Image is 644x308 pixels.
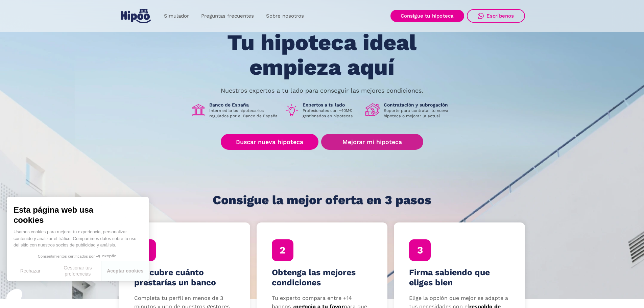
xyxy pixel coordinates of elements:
[486,13,514,19] font: Escríbenos
[303,102,345,108] font: Expertos a tu lado
[467,9,525,23] a: Escríbenos
[119,6,152,26] a: hogar
[236,138,303,145] font: Buscar nueva hipoteca
[266,13,304,19] font: Sobre nosotros
[384,102,448,108] font: Contratación y subrogación
[201,13,254,19] font: Preguntas frecuentes
[401,13,454,19] font: Consigue tu hipoteca
[221,134,318,150] a: Buscar nueva hipoteca
[221,87,423,94] font: Nuestros expertos a tu lado para conseguir las mejores condiciones.
[209,108,278,118] font: Intermediarios hipotecarios regulados por el Banco de España
[384,108,448,118] font: Soporte para contratar tu nueva hipoteca o mejorar la actual
[195,9,260,23] a: Preguntas frecuentes
[209,102,249,108] font: Banco de España
[390,10,464,22] a: Consigue tu hipoteca
[164,13,189,19] font: Simulador
[409,267,490,287] font: Firma sabiendo que eliges bien
[260,9,310,23] a: Sobre nosotros
[213,193,431,207] font: Consigue la mejor oferta en 3 pasos
[342,138,402,145] font: Mejorar mi hipoteca
[303,108,353,118] font: Profesionales con +40M€ gestionados en hipotecas
[134,267,216,287] font: Descubre cuánto prestarías un banco
[227,29,416,80] font: Tu hipoteca ideal empieza aquí
[321,134,423,150] a: Mejorar mi hipoteca
[272,267,356,287] font: Obtenga las mejores condiciones
[158,9,195,23] a: Simulador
